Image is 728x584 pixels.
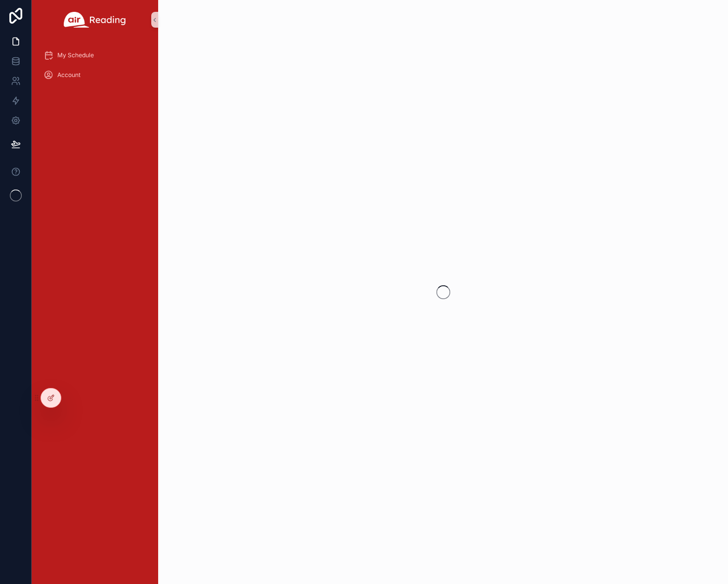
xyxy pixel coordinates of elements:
[38,66,152,84] a: Account
[32,39,158,97] div: scrollable content
[57,71,81,79] span: Account
[64,12,126,28] img: App logo
[57,51,94,59] span: My Schedule
[38,46,152,64] a: My Schedule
